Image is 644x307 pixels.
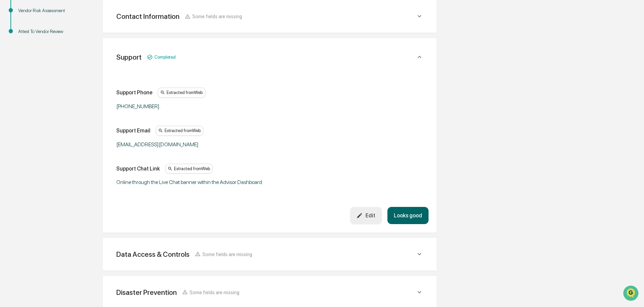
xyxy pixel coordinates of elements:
div: Contact InformationSome fields are missing [111,8,429,25]
div: Online through the Live Chat banner within the Advisor Dashboard. [116,179,285,185]
span: Preclearance [13,85,43,92]
div: Extracted from Web [156,126,203,136]
div: Contact Information [116,12,179,21]
div: 🗄️ [49,86,54,91]
div: Vendor Risk Assessment [18,7,74,14]
div: 🔎 [7,98,12,104]
span: Data Lookup [13,98,42,104]
div: [EMAIL_ADDRESS][DOMAIN_NAME] [116,141,285,148]
span: Attestations [56,85,84,92]
div: We're available if you need us! [23,58,85,64]
div: Support Chat Link [116,165,160,172]
div: [PHONE_NUMBER]. [116,103,285,110]
button: Edit [350,207,382,224]
div: Disaster Prevention [116,288,177,297]
div: Extracted from Web [165,164,213,174]
div: Edit [356,212,375,219]
div: SupportCompleted [111,46,429,68]
a: 🗄️Attestations [46,82,86,94]
div: Data Access & ControlsSome fields are missing [111,246,429,263]
button: Start new chat [115,54,123,62]
div: Support Email [116,127,150,134]
iframe: Open customer support [622,285,641,303]
div: Start new chat [23,52,111,58]
img: 1746055101610-c473b297-6a78-478c-a979-82029cc54cd1 [7,52,19,64]
span: Completed [154,55,176,60]
span: Pylon [67,114,82,119]
a: Powered byPylon [48,114,82,119]
div: Extracted from Web [158,88,205,98]
button: Looks good [387,207,429,224]
p: How can we help? [7,14,123,25]
div: Disaster PreventionSome fields are missing [111,284,429,301]
div: Support Phone [116,89,152,96]
div: Support [116,53,142,61]
a: 🔎Data Lookup [4,95,45,107]
span: Some fields are missing [202,251,252,257]
div: 🖐️ [7,86,12,91]
span: Some fields are missing [189,289,239,295]
a: 🖐️Preclearance [4,82,46,94]
div: Data Access & Controls [116,250,189,258]
span: Some fields are missing [192,13,242,19]
div: Attest To Vendor Review [18,28,74,35]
